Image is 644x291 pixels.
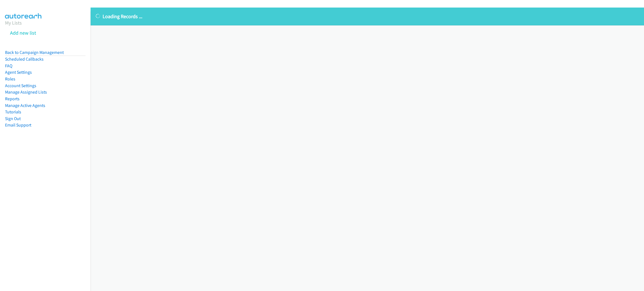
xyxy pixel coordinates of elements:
a: Agent Settings [5,70,32,75]
a: Scheduled Callbacks [5,56,44,62]
p: Loading Records ... [96,13,639,20]
a: Add new list [10,30,36,36]
a: FAQ [5,63,12,68]
a: Sign Out [5,116,21,121]
a: Manage Assigned Lists [5,89,47,95]
a: Account Settings [5,83,36,88]
a: My Lists [5,20,22,26]
a: Email Support [5,122,31,128]
a: Back to Campaign Management [5,50,64,55]
a: Reports [5,96,20,101]
a: Tutorials [5,109,21,115]
a: Roles [5,76,15,82]
a: Manage Active Agents [5,103,45,108]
